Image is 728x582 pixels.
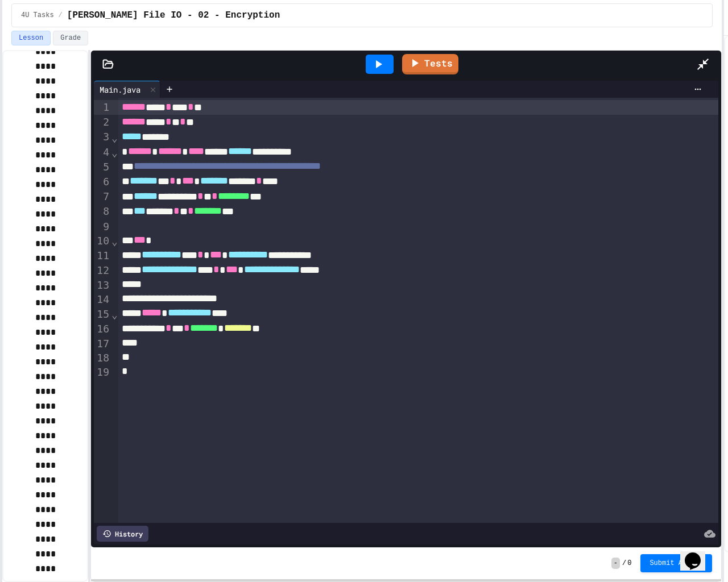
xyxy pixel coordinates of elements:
[94,145,111,160] div: 4
[94,115,111,130] div: 2
[94,174,111,189] div: 6
[650,559,703,568] span: Submit Answer
[402,54,458,74] a: Tests
[21,11,54,20] span: 4U Tasks
[94,84,146,95] div: Main.java
[94,248,111,263] div: 11
[94,365,111,379] div: 19
[94,100,111,115] div: 1
[94,307,111,322] div: 15
[53,31,88,45] button: Grade
[94,278,111,292] div: 13
[94,336,111,351] div: 17
[94,322,111,336] div: 16
[94,189,111,204] div: 7
[97,526,148,542] div: History
[94,263,111,278] div: 12
[94,130,111,144] div: 3
[627,559,631,568] span: 0
[94,219,111,234] div: 9
[111,147,118,159] span: Fold line
[680,537,717,571] iframe: chat widget
[94,351,111,365] div: 18
[611,558,620,569] span: -
[59,11,63,20] span: /
[94,160,111,174] div: 5
[111,132,118,144] span: Fold line
[622,559,626,568] span: /
[94,81,160,98] div: Main.java
[11,31,51,45] button: Lesson
[640,554,712,572] button: Submit Answer
[94,234,111,248] div: 10
[94,204,111,219] div: 8
[111,235,118,247] span: Fold line
[111,309,118,321] span: Fold line
[67,9,280,22] span: J. File IO - 02 - Encryption
[94,292,111,306] div: 14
